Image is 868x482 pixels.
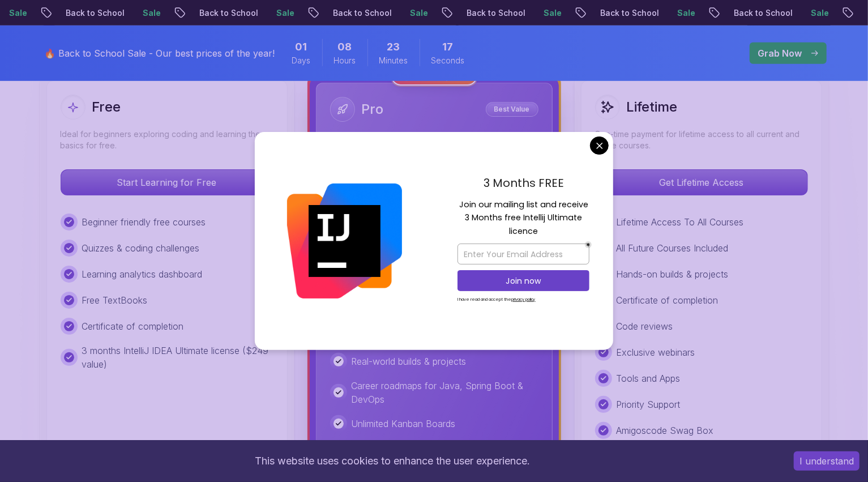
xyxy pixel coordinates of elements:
a: Start Learning for Free [61,177,273,188]
h2: Lifetime [627,98,678,116]
button: Get Lifetime Access [595,169,808,195]
span: 8 Hours [338,39,352,55]
p: Beginner friendly free courses [82,215,206,229]
p: Real-world builds & projects [352,355,467,368]
h2: Pro [362,100,384,118]
p: Back to School [533,7,610,19]
p: Sale [744,7,780,19]
p: Ideal for beginners exploring coding and learning the basics for free. [61,129,273,151]
p: Code reviews [617,319,673,333]
p: Everything in Free, plus [330,131,538,142]
p: Certificate of completion [82,319,184,333]
span: Hours [334,55,356,66]
p: Back to School [266,7,343,19]
p: Back to School [132,7,209,19]
p: Tools and Apps [617,372,681,385]
a: Get Lifetime Access [595,177,808,188]
p: Best Value [488,104,537,115]
p: Start Learning for Free [61,170,273,195]
p: Sale [610,7,647,19]
p: Back to School [667,7,744,19]
p: Lifetime Access To All Courses [617,215,744,229]
span: 23 Minutes [387,39,400,55]
button: Start Learning for Free [61,169,273,195]
p: Unlimited Kanban Boards [352,417,456,430]
span: Seconds [431,55,465,66]
p: Back to School [400,7,477,19]
h2: Free [92,98,121,116]
p: Sale [477,7,513,19]
span: 1 Days [296,39,307,55]
p: Sale [343,7,379,19]
p: 3 months IntelliJ IDEA Ultimate license ($249 value) [82,344,273,371]
p: One-time payment for lifetime access to all current and future courses. [595,129,808,151]
div: This website uses cookies to enhance the user experience. [8,449,777,474]
span: Days [292,55,311,66]
p: Learning analytics dashboard [82,267,203,281]
p: Exclusive webinars [617,345,695,359]
p: Grab Now [758,46,802,60]
p: Sale [76,7,112,19]
p: Sale [209,7,246,19]
p: All Future Courses Included [617,241,729,255]
button: Accept cookies [794,451,860,471]
span: 17 Seconds [443,39,454,55]
p: Priority Support [617,398,681,411]
p: Get Lifetime Access [596,170,807,195]
p: Amigoscode Swag Box [617,424,714,437]
p: Career roadmaps for Java, Spring Boot & DevOps [352,379,538,406]
p: Free TextBooks [82,293,148,307]
p: Hands-on builds & projects [617,267,729,281]
p: 🔥 Back to School Sale - Our best prices of the year! [45,46,275,60]
p: Certificate of completion [617,293,719,307]
span: Minutes [379,55,408,66]
p: Quizzes & coding challenges [82,241,200,255]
